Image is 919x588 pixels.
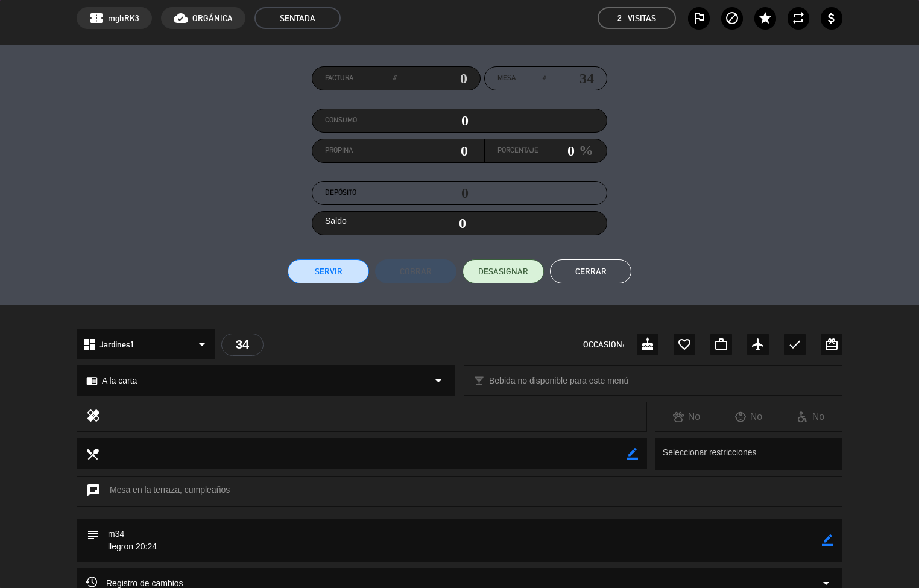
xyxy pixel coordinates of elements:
i: star [758,11,772,25]
input: 0 [396,69,467,87]
i: airplanemode_active [751,337,765,352]
span: Bebida no disponible para este menú [489,374,628,388]
i: chat [86,483,101,500]
label: Saldo [325,214,347,228]
input: 0 [397,142,469,160]
i: chrome_reader_mode [86,375,98,387]
label: Porcentaje [497,145,538,157]
div: No [780,409,842,425]
i: favorite_border [677,337,692,352]
i: local_dining [86,447,99,460]
button: DESASIGNAR [463,259,544,283]
i: border_color [822,534,833,546]
em: # [393,72,396,84]
span: SENTADA [254,7,341,29]
span: OCCASION: [583,338,624,352]
i: local_bar [473,375,485,387]
em: # [542,72,546,84]
div: Mesa en la terraza, cumpleaños [77,476,842,507]
span: mghRK3 [108,11,139,25]
button: Servir [288,259,369,283]
span: Jardines1 [99,338,134,352]
div: 34 [221,334,264,356]
span: A la carta [102,374,137,388]
label: Propina [325,145,397,157]
input: 0 [397,112,469,130]
i: cake [640,337,655,352]
em: Visitas [628,11,656,25]
i: check [788,337,802,352]
span: Mesa [497,72,516,84]
button: Cerrar [550,259,631,283]
div: No [718,409,780,425]
input: 0 [538,142,575,160]
div: No [655,409,718,425]
input: number [546,69,594,87]
i: card_giftcard [824,337,839,352]
i: arrow_drop_down [195,337,209,352]
span: ORGÁNICA [192,11,233,25]
i: attach_money [824,11,839,25]
span: confirmation_number [89,11,104,25]
button: Cobrar [375,259,456,283]
i: work_outline [714,337,728,352]
label: Depósito [325,187,397,199]
i: border_color [627,448,638,460]
i: subject [86,528,99,541]
i: block [725,11,739,25]
i: healing [86,408,101,425]
i: dashboard [83,337,97,352]
span: DESASIGNAR [478,265,528,278]
span: 2 [617,11,622,25]
i: repeat [791,11,806,25]
em: % [575,139,593,162]
i: outlined_flag [692,11,706,25]
i: arrow_drop_down [431,373,446,388]
i: cloud_done [174,11,188,25]
label: Consumo [325,115,397,127]
label: Factura [325,72,396,84]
